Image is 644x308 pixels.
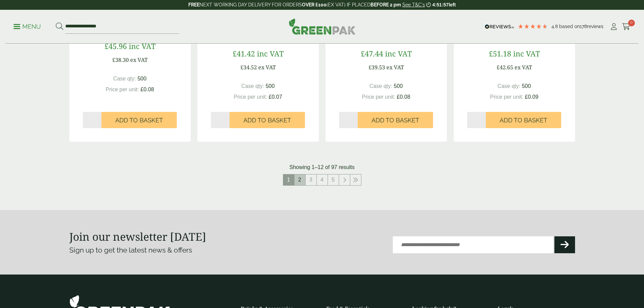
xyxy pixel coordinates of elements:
[525,94,539,100] span: £0.09
[258,64,276,71] span: ex VAT
[371,2,401,7] strong: BEFORE 2 pm
[302,2,327,7] strong: OVER £100
[486,112,561,128] button: Add to Basket
[289,163,355,171] p: Showing 1–12 of 97 results
[485,24,514,29] img: REVIEWS.io
[14,23,41,31] p: Menu
[449,2,456,7] span: left
[112,56,129,64] span: £38.30
[138,76,147,81] span: 500
[230,112,305,128] button: Add to Basket
[498,83,521,89] span: Case qty:
[513,48,540,58] span: inc VAT
[369,83,392,89] span: Case qty:
[269,94,282,100] span: £0.07
[130,56,148,64] span: ex VAT
[368,64,385,71] span: £39.53
[188,2,199,7] strong: FREE
[372,117,419,124] span: Add to Basket
[328,174,339,185] a: 5
[358,112,433,128] button: Add to Basket
[394,83,403,89] span: 500
[432,2,449,7] span: 4:51:57
[14,23,41,29] a: Menu
[129,41,156,51] span: inc VAT
[559,24,580,29] span: Based on
[113,76,136,81] span: Case qty:
[386,64,404,71] span: ex VAT
[257,48,284,58] span: inc VAT
[266,83,275,89] span: 500
[243,117,291,124] span: Add to Basket
[234,94,267,100] span: Price per unit:
[385,48,412,58] span: inc VAT
[490,94,523,100] span: Price per unit:
[397,94,410,100] span: £0.08
[361,48,383,58] span: £47.44
[518,23,548,29] div: 4.78 Stars
[241,83,264,89] span: Case qty:
[141,87,154,92] span: £0.08
[497,64,513,71] span: £42.65
[402,2,425,7] a: See T&C's
[317,174,328,185] a: 4
[69,229,206,244] strong: Join our newsletter [DATE]
[522,83,531,89] span: 500
[105,87,139,92] span: Price per unit:
[101,112,177,128] button: Add to Basket
[306,174,316,185] a: 3
[362,94,395,100] span: Price per unit:
[115,117,163,124] span: Add to Basket
[580,24,587,29] span: 178
[104,41,127,51] span: £45.96
[294,174,305,185] a: 2
[240,64,257,71] span: £34.52
[622,22,630,32] a: 0
[283,174,294,185] span: 1
[289,18,356,34] img: GreenPak Supplies
[551,24,559,29] span: 4.8
[610,23,618,30] i: My Account
[69,245,297,256] p: Sign up to get the latest news & offers
[489,48,511,58] span: £51.18
[587,24,603,29] span: reviews
[628,20,635,26] span: 0
[622,23,630,30] i: Cart
[233,48,255,58] span: £41.42
[500,117,547,124] span: Add to Basket
[515,64,532,71] span: ex VAT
